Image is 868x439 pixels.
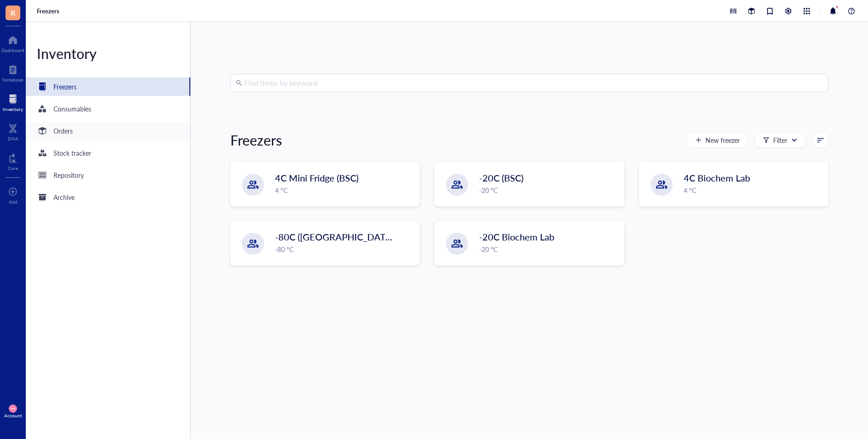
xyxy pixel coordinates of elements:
a: Notebook [2,62,23,82]
div: DNA [8,136,18,141]
a: Archive [26,188,190,206]
span: -20C (BSC) [479,171,523,184]
a: Consumables [26,100,190,118]
div: Inventory [3,106,23,112]
a: Dashboard [1,33,24,53]
span: New freezer [705,136,740,144]
div: Consumables [53,104,91,114]
div: Freezers [53,82,76,92]
span: MM [11,407,15,410]
div: -80 °C [275,244,414,254]
a: Repository [26,166,190,184]
div: Inventory [26,44,190,63]
div: Stock tracker [53,148,91,158]
div: Filter [773,135,787,145]
div: Core [8,165,18,171]
a: DNA [8,121,18,141]
div: 4 °C [684,185,822,195]
a: Core [8,151,18,171]
div: -20 °C [479,185,618,195]
span: -20C Biochem Lab [479,230,554,243]
div: -20 °C [479,244,618,254]
span: 4C Mini Fridge (BSC) [275,171,358,184]
a: Stock tracker [26,144,190,162]
div: Dashboard [1,47,24,53]
span: 4C Biochem Lab [684,171,750,184]
a: Freezers [26,77,190,96]
div: Repository [53,170,84,180]
div: Freezers [230,131,282,149]
a: Freezers [37,7,61,15]
div: 4 °C [275,185,414,195]
div: Archive [53,192,75,202]
a: Orders [26,122,190,140]
span: -80C ([GEOGRAPHIC_DATA]) [275,230,397,243]
span: R [11,7,15,18]
div: Orders [53,126,73,136]
div: Add [9,199,18,205]
div: Notebook [2,77,23,82]
button: New freezer [687,133,748,147]
a: Inventory [3,92,23,112]
div: Account [4,413,22,418]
